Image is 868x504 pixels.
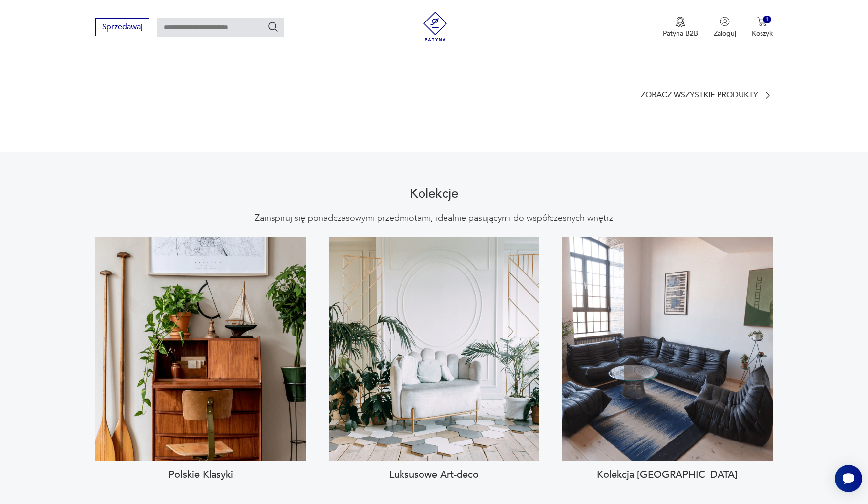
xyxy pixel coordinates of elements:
[95,469,306,481] h3: Polskie Klasyki
[562,469,773,481] h3: Kolekcja [GEOGRAPHIC_DATA]
[835,465,862,492] iframe: Smartsupp widget button
[720,17,730,26] img: Ikonka użytkownika
[676,17,685,27] img: Ikona medalu
[95,24,149,31] a: Sprzedawaj
[267,21,279,33] button: Szukaj
[255,212,613,224] p: Zainspiruj się ponadczasowymi przedmiotami, idealnie pasującymi do współczesnych wnętrz
[752,29,773,38] p: Koszyk
[663,17,698,38] a: Ikona medaluPatyna B2B
[663,17,698,38] button: Patyna B2B
[329,469,539,481] h3: Luksusowe Art-deco
[641,90,773,100] a: Zobacz wszystkie produkty
[95,18,149,36] button: Sprzedawaj
[641,92,758,98] p: Zobacz wszystkie produkty
[410,188,458,200] h2: Kolekcje
[714,17,736,38] button: Zaloguj
[421,12,450,41] img: Patyna - sklep z meblami i dekoracjami vintage
[763,16,771,24] div: 1
[752,17,773,38] button: 1Koszyk
[714,29,736,38] p: Zaloguj
[663,29,698,38] p: Patyna B2B
[757,17,767,26] img: Ikona koszyka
